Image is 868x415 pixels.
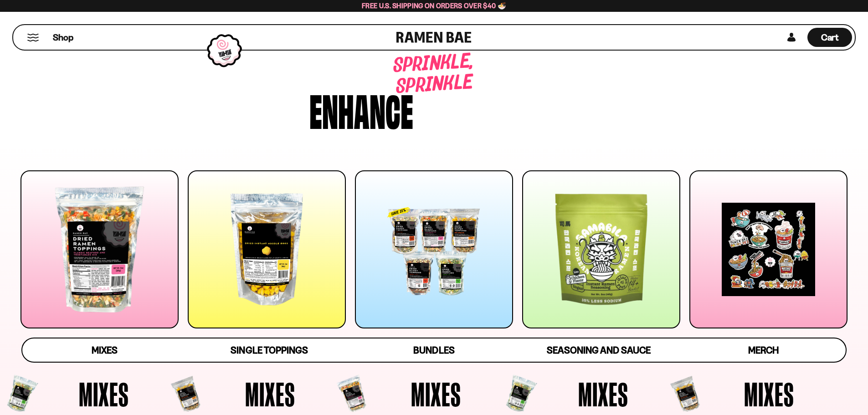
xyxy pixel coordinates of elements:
span: Shop [53,31,73,44]
a: Bundles [352,338,516,362]
span: Mixes [578,377,628,411]
a: Single Toppings [187,338,351,362]
span: Cart [821,32,839,43]
span: Seasoning and Sauce [547,344,650,356]
span: Merch [748,344,779,356]
span: Mixes [744,377,794,411]
a: Merch [681,338,846,362]
span: Mixes [79,377,129,411]
button: Mobile Menu Trigger [27,34,39,41]
div: Cart [807,25,852,50]
a: Seasoning and Sauce [516,338,681,362]
span: Free U.S. Shipping on Orders over $40 🍜 [362,1,506,10]
a: Shop [53,28,73,47]
span: Mixes [92,344,118,356]
span: Bundles [413,344,454,356]
a: Mixes [22,338,187,362]
span: Single Toppings [231,344,308,356]
span: Mixes [245,377,295,411]
div: Enhance [309,87,413,131]
span: Mixes [411,377,461,411]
